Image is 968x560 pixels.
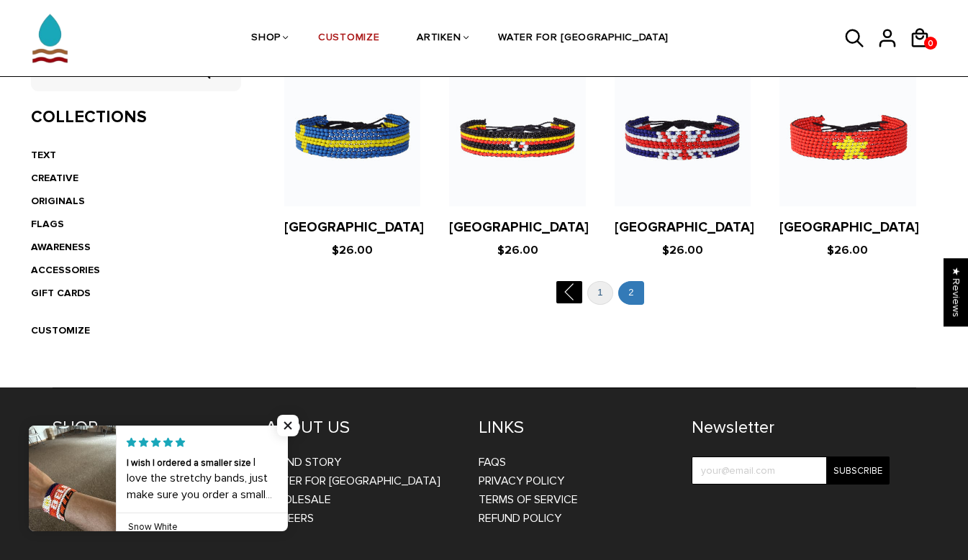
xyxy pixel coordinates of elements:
[277,415,299,436] span: Close popup widget
[618,281,644,305] a: 2
[31,218,64,230] a: FLAGS
[779,219,919,236] a: [GEOGRAPHIC_DATA]
[662,243,703,257] span: $26.00
[284,219,424,236] a: [GEOGRAPHIC_DATA]
[556,281,582,303] a: 
[318,1,379,77] a: CUSTOMIZE
[266,474,440,488] a: WATER FOR [GEOGRAPHIC_DATA]
[31,264,100,276] a: ACCESSORIES
[479,455,506,469] a: FAQs
[479,474,564,488] a: Privacy Policy
[31,172,78,184] a: CREATIVE
[479,492,578,507] a: Terms of Service
[944,258,968,326] div: Click to open Judge.me floating reviews tab
[31,324,90,336] a: CUSTOMIZE
[266,511,314,525] a: CAREERS
[479,417,670,439] h4: LINKS
[587,281,613,305] a: 1
[31,195,85,207] a: ORIGINALS
[31,107,242,128] h3: Collections
[497,243,538,257] span: $26.00
[827,243,868,257] span: $26.00
[449,219,589,236] a: [GEOGRAPHIC_DATA]
[692,456,890,485] input: your@email.com
[924,35,937,52] span: 0
[31,149,56,161] a: TEXT
[251,1,281,77] a: SHOP
[479,511,561,525] a: Refund Policy
[31,287,91,299] a: GIFT CARDS
[266,455,341,469] a: BRAND STORY
[924,37,937,50] a: 0
[266,492,331,507] a: WHOLESALE
[498,1,669,77] a: WATER FOR [GEOGRAPHIC_DATA]
[417,1,461,77] a: ARTIKEN
[53,417,244,439] h4: SHOP
[826,456,890,485] input: Subscribe
[266,417,457,439] h4: ABOUT US
[692,417,890,439] h4: Newsletter
[332,243,373,257] span: $26.00
[615,219,754,236] a: [GEOGRAPHIC_DATA]
[31,241,91,253] a: AWARENESS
